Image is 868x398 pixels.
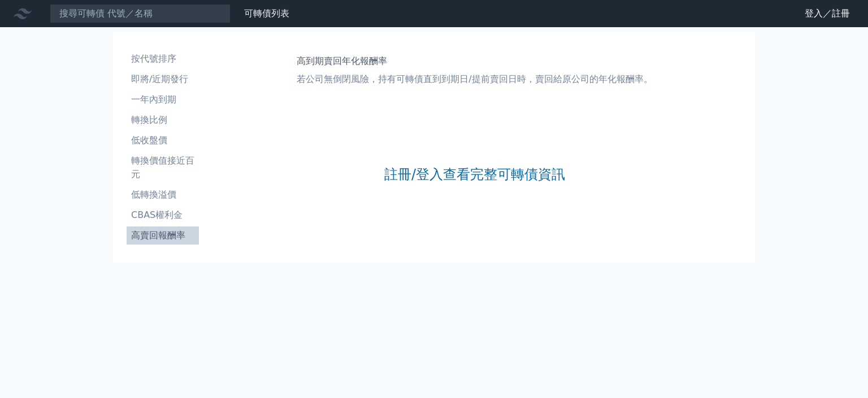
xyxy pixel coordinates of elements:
li: 一年內到期 [127,93,199,106]
li: 高賣回報酬率 [127,229,199,242]
a: 可轉債列表 [244,8,289,19]
li: 轉換價值接近百元 [127,154,199,181]
a: 一年內到期 [127,91,199,109]
input: 搜尋可轉債 代號／名稱 [50,4,231,23]
a: 轉換比例 [127,111,199,129]
p: 若公司無倒閉風險，持有可轉債直到到期日/提前賣回日時，賣回給原公司的年化報酬率。 [297,72,652,86]
a: 登入／註冊 [796,5,859,23]
h1: 高到期賣回年化報酬率 [297,54,652,68]
li: 按代號排序 [127,52,199,66]
a: 轉換價值接近百元 [127,152,199,183]
li: 低轉換溢價 [127,188,199,202]
a: 高賣回報酬率 [127,226,199,245]
a: 註冊/登入查看完整可轉債資訊 [384,165,565,183]
li: 轉換比例 [127,113,199,127]
a: CBAS權利金 [127,206,199,224]
a: 即將/近期發行 [127,70,199,88]
a: 按代號排序 [127,50,199,68]
a: 低轉換溢價 [127,186,199,204]
a: 低收盤價 [127,131,199,149]
li: CBAS權利金 [127,208,199,222]
li: 即將/近期發行 [127,72,199,86]
li: 低收盤價 [127,134,199,147]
